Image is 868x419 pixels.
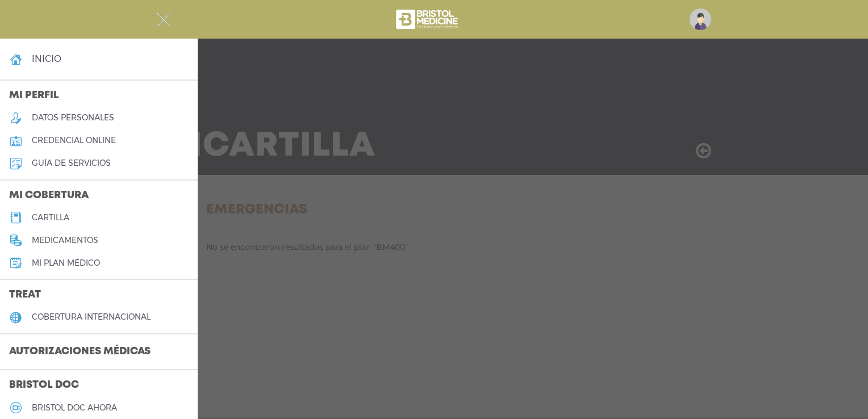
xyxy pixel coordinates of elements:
[157,12,171,27] img: Cober_menu-close-white.svg
[394,6,462,33] img: bristol-medicine-blanco.png
[32,53,61,64] h4: inicio
[32,403,117,413] h5: Bristol doc ahora
[32,213,69,223] h5: cartilla
[32,236,98,245] h5: medicamentos
[32,258,100,268] h5: Mi plan médico
[32,113,114,123] h5: datos personales
[32,136,116,145] h5: credencial online
[32,312,151,322] h5: cobertura internacional
[690,9,711,30] img: profile-placeholder.svg
[32,158,111,168] h5: guía de servicios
